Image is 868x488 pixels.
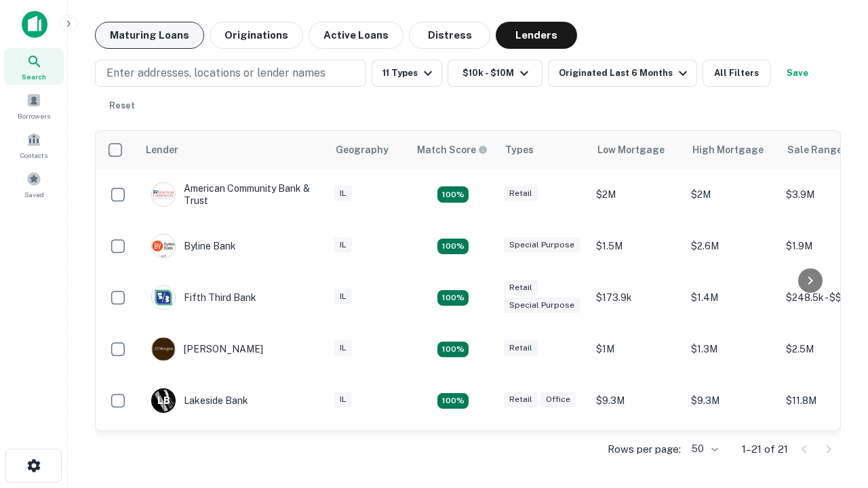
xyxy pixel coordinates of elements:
p: 1–21 of 21 [742,441,788,457]
iframe: Chat Widget [800,380,868,445]
div: Lender [146,142,178,158]
span: Borrowers [18,110,50,121]
img: picture [152,286,175,309]
div: Types [505,142,534,158]
button: Originations [210,22,303,49]
button: 11 Types [372,60,442,87]
div: High Mortgage [692,142,764,158]
img: picture [152,183,175,206]
td: $1.3M [684,323,779,375]
td: $173.9k [589,272,684,323]
td: $1M [589,323,684,375]
img: picture [152,235,175,258]
button: Active Loans [309,22,403,49]
div: Matching Properties: 2, hasApolloMatch: undefined [437,342,469,358]
div: IL [334,340,352,356]
p: Enter addresses, locations or lender names [106,65,325,81]
div: Matching Properties: 3, hasApolloMatch: undefined [437,239,469,255]
div: Capitalize uses an advanced AI algorithm to match your search with the best lender. The match sco... [417,142,488,157]
div: Matching Properties: 2, hasApolloMatch: undefined [437,186,469,203]
img: capitalize-icon.png [22,11,47,38]
td: $9.3M [589,375,684,426]
button: Maturing Loans [95,22,204,49]
th: Geography [328,131,409,169]
span: Search [22,71,46,82]
th: High Mortgage [684,131,779,169]
div: American Community Bank & Trust [151,182,314,207]
div: 50 [686,439,720,459]
img: picture [152,338,175,361]
p: L B [157,394,170,408]
td: $9.3M [684,375,779,426]
div: Office [540,392,576,407]
div: Special Purpose [504,237,580,253]
button: All Filters [703,60,770,87]
div: Geography [336,142,389,158]
div: [PERSON_NAME] [151,337,263,361]
th: Types [497,131,589,169]
button: Lenders [496,22,577,49]
div: Lakeside Bank [151,388,248,413]
button: Enter addresses, locations or lender names [95,60,366,87]
div: Byline Bank [151,234,236,258]
p: Rows per page: [608,441,681,457]
div: Matching Properties: 3, hasApolloMatch: undefined [437,393,469,409]
div: Matching Properties: 2, hasApolloMatch: undefined [437,290,469,306]
a: Saved [4,166,64,203]
button: $10k - $10M [448,60,542,87]
a: Contacts [4,127,64,163]
div: Special Purpose [504,298,580,313]
div: Retail [504,392,538,407]
div: IL [334,392,352,407]
div: IL [334,237,352,253]
button: Originated Last 6 Months [548,60,697,87]
td: $5.4M [684,426,779,478]
div: Sale Range [787,142,842,158]
td: $2M [684,169,779,220]
span: Contacts [20,150,47,161]
div: IL [334,186,352,201]
a: Search [4,48,64,85]
div: Retail [504,340,538,356]
th: Lender [138,131,328,169]
td: $1.5M [589,220,684,272]
button: Save your search to get updates of matches that match your search criteria. [776,60,819,87]
td: $2.6M [684,220,779,272]
div: IL [334,289,352,304]
span: Saved [24,189,44,200]
h6: Match Score [417,142,485,157]
button: Reset [100,92,144,119]
td: $2M [589,169,684,220]
div: Fifth Third Bank [151,285,256,310]
div: Retail [504,186,538,201]
td: $1.4M [684,272,779,323]
a: Borrowers [4,87,64,124]
div: Retail [504,280,538,296]
th: Capitalize uses an advanced AI algorithm to match your search with the best lender. The match sco... [409,131,497,169]
div: Low Mortgage [597,142,665,158]
div: Originated Last 6 Months [559,65,691,81]
button: Distress [409,22,490,49]
th: Low Mortgage [589,131,684,169]
td: $1.5M [589,426,684,478]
